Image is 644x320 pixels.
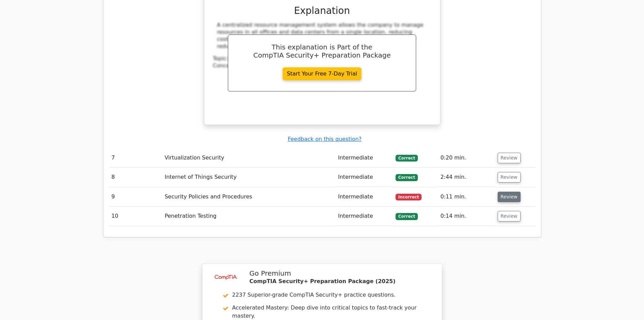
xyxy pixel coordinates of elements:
h3: Explanation [217,5,427,17]
button: Review [498,192,521,202]
td: 10 [109,207,162,226]
div: Concept: [213,62,431,69]
td: 7 [109,148,162,168]
button: Review [498,172,521,183]
td: Virtualization Security [162,148,335,168]
button: Review [498,211,521,221]
a: Start Your Free 7-Day Trial [283,67,362,80]
td: 0:14 min. [438,207,495,226]
td: Internet of Things Security [162,168,335,187]
span: Correct [396,213,418,220]
td: Intermediate [335,168,393,187]
button: Review [498,153,521,163]
span: Correct [396,174,418,181]
td: Intermediate [335,187,393,207]
td: 2:44 min. [438,168,495,187]
td: Intermediate [335,148,393,168]
div: Topic: [213,55,431,62]
div: A centralized resource management system allows the company to manage resources in all offices an... [217,22,427,50]
a: Feedback on this question? [288,136,361,142]
span: Correct [396,155,418,162]
td: Penetration Testing [162,207,335,226]
td: Security Policies and Procedures [162,187,335,207]
td: 0:11 min. [438,187,495,207]
span: Incorrect [396,194,422,200]
td: 8 [109,168,162,187]
td: Intermediate [335,207,393,226]
td: 0:20 min. [438,148,495,168]
td: 9 [109,187,162,207]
